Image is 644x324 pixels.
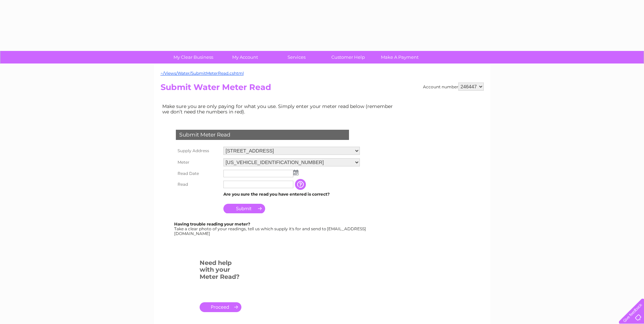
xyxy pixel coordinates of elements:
[174,168,222,179] th: Read Date
[295,179,307,190] input: Information
[372,51,428,64] a: Make A Payment
[269,51,325,64] a: Services
[174,221,250,227] b: Having trouble reading your meter?
[200,258,241,284] h3: Need help with your Meter Read?
[174,145,222,157] th: Supply Address
[174,157,222,168] th: Meter
[320,51,376,64] a: Customer Help
[223,204,265,213] input: Submit
[423,83,484,91] div: Account number
[222,190,362,199] td: Are you sure the read you have entered is correct?
[161,83,484,95] h2: Submit Water Meter Read
[174,222,367,236] div: Take a clear photo of your readings, tell us which supply it's for and send to [EMAIL_ADDRESS][DO...
[200,302,241,312] a: .
[174,179,222,190] th: Read
[293,170,298,175] img: ...
[176,130,349,140] div: Submit Meter Read
[217,51,273,64] a: My Account
[161,71,244,76] a: ~/Views/Water/SubmitMeterRead.cshtml
[165,51,221,64] a: My Clear Business
[161,102,398,116] td: Make sure you are only paying for what you use. Simply enter your meter read below (remember we d...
